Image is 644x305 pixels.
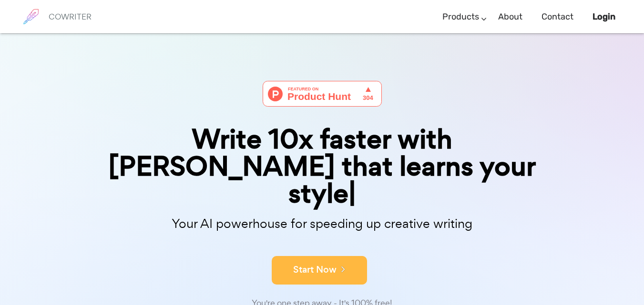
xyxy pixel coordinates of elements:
[593,11,615,22] b: Login
[542,3,573,31] a: Contact
[272,256,367,285] button: Start Now
[84,126,561,207] div: Write 10x faster with [PERSON_NAME] that learns your style
[498,3,522,31] a: About
[49,12,92,21] h6: COWRITER
[84,214,561,234] p: Your AI powerhouse for speeding up creative writing
[263,81,382,107] img: Cowriter - Your AI buddy for speeding up creative writing | Product Hunt
[19,5,43,29] img: brand logo
[442,3,479,31] a: Products
[593,3,615,31] a: Login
